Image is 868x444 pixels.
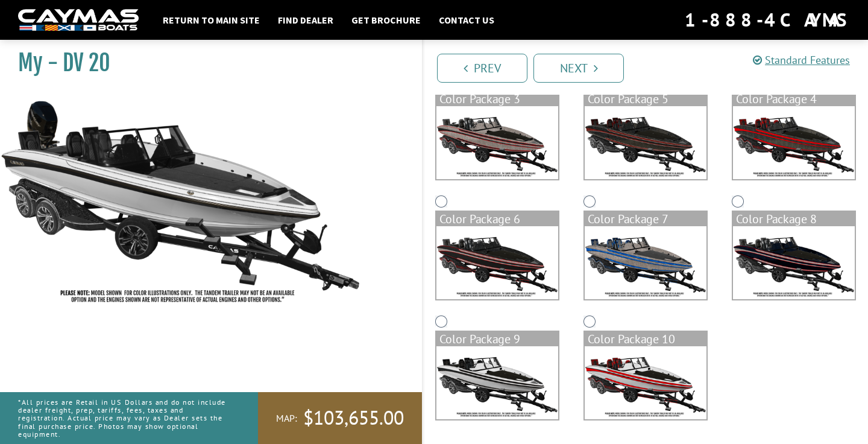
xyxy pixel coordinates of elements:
[585,226,706,299] img: color_package_388.png
[585,332,706,346] div: Color Package 10
[157,12,266,28] a: Return to main site
[436,212,558,226] div: Color Package 6
[585,106,706,179] img: color_package_385.png
[18,392,231,444] p: *All prices are Retail in US Dollars and do not include dealer freight, prep, tariffs, fees, taxe...
[345,12,427,28] a: Get Brochure
[436,226,558,299] img: color_package_387.png
[733,212,855,226] div: Color Package 8
[436,106,558,179] img: color_package_384.png
[437,54,527,83] a: Prev
[585,212,706,226] div: Color Package 7
[733,106,855,179] img: color_package_386.png
[436,346,558,419] img: color_package_390.png
[436,332,558,346] div: Color Package 9
[685,7,850,33] div: 1-888-4CAYMAS
[733,92,855,106] div: Color Package 4
[585,92,706,106] div: Color Package 5
[733,226,855,299] img: color_package_389.png
[434,52,868,83] ul: Pagination
[276,412,297,425] span: MAP:
[753,53,850,67] a: Standard Features
[433,12,500,28] a: Contact Us
[258,392,422,444] a: MAP:$103,655.00
[303,405,404,431] span: $103,655.00
[585,346,706,419] img: color_package_391.png
[272,12,339,28] a: Find Dealer
[18,9,139,31] img: white-logo-c9c8dbefe5ff5ceceb0f0178aa75bf4bb51f6bca0971e226c86eb53dfe498488.png
[436,92,558,106] div: Color Package 3
[18,49,392,77] h1: My - DV 20
[533,54,624,83] a: Next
